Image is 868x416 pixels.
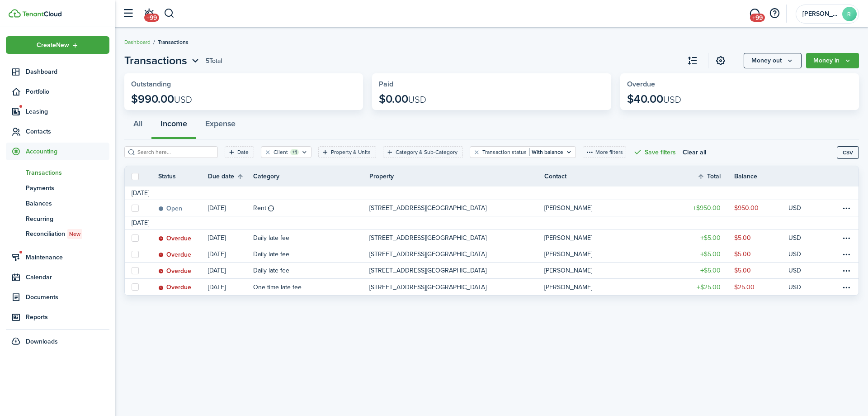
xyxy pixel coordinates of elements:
[473,148,481,156] button: Clear filter
[470,146,576,158] filter-tag: Open filter
[788,249,801,259] p: USD
[734,200,788,216] a: $950.00
[318,146,376,158] filter-tag: Open filter
[253,230,369,246] a: Daily late fee
[369,263,544,278] a: [STREET_ADDRESS][GEOGRAPHIC_DATA]
[683,146,706,158] button: Clear all
[164,6,175,21] button: Search
[331,148,371,156] filter-tag-label: Property & Units
[788,200,813,216] a: USD
[544,251,592,258] table-profile-info-text: [PERSON_NAME]
[158,205,182,212] status: Open
[158,279,208,295] a: Overdue
[158,38,189,46] span: Transactions
[208,246,253,262] a: [DATE]
[208,266,226,275] p: [DATE]
[158,246,208,262] a: Overdue
[158,284,191,291] status: Overdue
[124,53,187,69] span: Transactions
[744,53,802,68] button: Open menu
[26,183,109,193] span: Payments
[196,112,245,139] button: Expense
[806,53,859,68] button: Open menu
[767,6,782,21] button: Open resource center
[158,263,208,278] a: Overdue
[544,205,592,212] table-profile-info-text: [PERSON_NAME]
[158,200,208,216] a: Open
[734,230,788,246] a: $5.00
[131,80,356,88] widget-stats-title: Outstanding
[26,229,109,239] span: Reconciliation
[208,203,226,213] p: [DATE]
[124,53,201,69] button: Open menu
[700,249,721,259] table-amount-title: $5.00
[379,93,426,105] p: $0.00
[264,148,272,156] button: Clear filter
[208,263,253,278] a: [DATE]
[544,284,592,291] table-profile-info-text: [PERSON_NAME]
[237,148,249,156] filter-tag-label: Date
[369,246,544,262] a: [STREET_ADDRESS][GEOGRAPHIC_DATA]
[6,226,109,242] a: ReconciliationNew
[174,93,192,106] span: USD
[482,148,527,156] filter-tag-label: Transaction status
[369,172,544,181] th: Property
[253,282,302,292] table-info-title: One time late fee
[680,200,734,216] a: $950.00
[6,36,109,54] button: Open menu
[544,246,680,262] a: [PERSON_NAME]
[274,148,288,156] filter-tag-label: Client
[9,9,21,18] img: TenantCloud
[734,282,755,292] table-amount-description: $25.00
[158,235,191,242] status: Overdue
[788,230,813,246] a: USD
[6,63,109,81] a: Dashboard
[633,146,676,158] button: Save filters
[544,279,680,295] a: [PERSON_NAME]
[26,127,109,136] span: Contacts
[290,149,299,155] filter-tag-counter: +1
[26,168,109,177] span: Transactions
[208,171,253,182] th: Sort
[124,53,201,69] accounting-header-page-nav: Transactions
[208,249,226,259] p: [DATE]
[788,266,801,275] p: USD
[253,246,369,262] a: Daily late fee
[26,292,109,302] span: Documents
[208,282,226,292] p: [DATE]
[369,230,544,246] a: [STREET_ADDRESS][GEOGRAPHIC_DATA]
[544,234,592,242] table-profile-info-text: [PERSON_NAME]
[734,279,788,295] a: $25.00
[261,146,311,158] filter-tag: Open filter
[744,53,802,68] button: Money out
[253,249,289,259] table-info-title: Daily late fee
[369,200,544,216] a: [STREET_ADDRESS][GEOGRAPHIC_DATA]
[802,11,839,17] span: RANDALL INVESTMENT PROPERTIES
[680,246,734,262] a: $5.00
[208,200,253,216] a: [DATE]
[158,172,208,181] th: Status
[26,253,109,262] span: Maintenance
[383,146,463,158] filter-tag: Open filter
[6,196,109,211] a: Balances
[369,203,486,213] p: [STREET_ADDRESS][GEOGRAPHIC_DATA]
[396,148,458,156] filter-tag-label: Category & Sub-Category
[680,263,734,278] a: $5.00
[663,93,681,106] span: USD
[544,172,680,181] th: Contact
[627,80,852,88] widget-stats-title: Overdue
[225,146,254,158] filter-tag: Open filter
[544,230,680,246] a: [PERSON_NAME]
[529,148,563,156] filter-tag-value: With balance
[734,203,759,213] table-amount-description: $950.00
[208,230,253,246] a: [DATE]
[208,233,226,243] p: [DATE]
[788,203,801,213] p: USD
[6,180,109,196] a: Payments
[788,282,801,292] p: USD
[208,279,253,295] a: [DATE]
[544,267,592,274] table-profile-info-text: [PERSON_NAME]
[253,172,369,181] th: Category
[734,263,788,278] a: $5.00
[158,230,208,246] a: Overdue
